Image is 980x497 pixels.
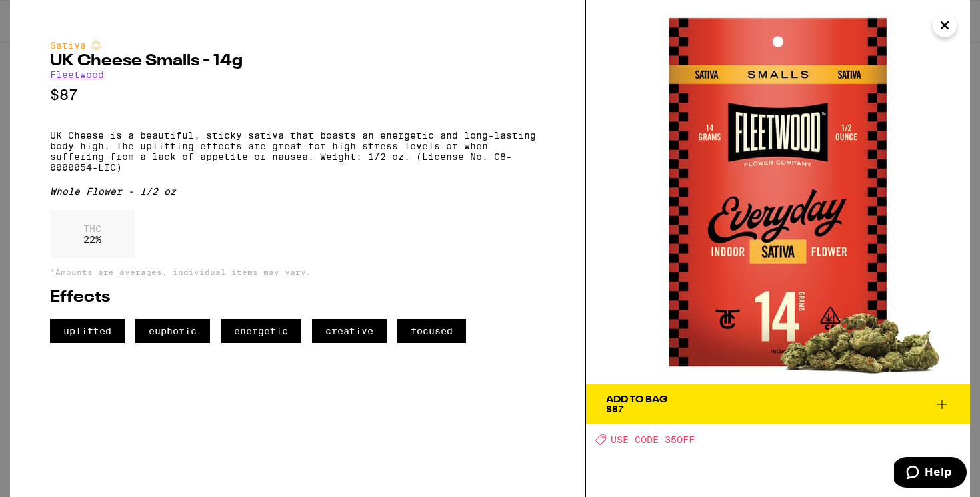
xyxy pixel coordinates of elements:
[50,268,545,276] p: *Amounts are averages, individual items may vary.
[312,319,387,343] span: creative
[586,384,970,424] button: Add To Bag$87
[50,210,135,258] div: 22 %
[50,69,104,80] a: Fleetwood
[397,319,466,343] span: focused
[50,40,545,51] div: Sativa
[50,319,125,343] span: uplifted
[83,223,101,234] p: THC
[50,186,545,197] div: Whole Flower - 1/2 oz
[50,290,545,306] h2: Effects
[611,434,695,445] span: USE CODE 35OFF
[50,130,545,173] p: UK Cheese is a beautiful, sticky sativa that boasts an energetic and long-lasting body high. The ...
[135,319,210,343] span: euphoric
[894,457,967,490] iframe: Opens a widget where you can find more information
[606,395,667,404] div: Add To Bag
[50,87,545,103] p: $87
[221,319,301,343] span: energetic
[606,404,624,414] span: $87
[50,53,545,69] h2: UK Cheese Smalls - 14g
[933,13,957,37] button: Close
[91,40,101,51] img: sativaColor.svg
